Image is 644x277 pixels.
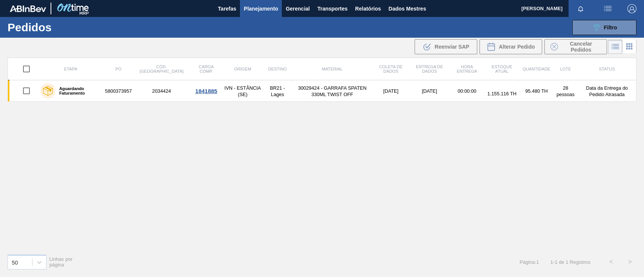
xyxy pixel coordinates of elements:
[199,64,214,73] font: Carga Comp.
[59,86,85,95] font: Aguardando Faturamento
[525,88,548,94] font: 95.480 TH
[536,259,539,265] font: 1
[599,67,615,71] font: Status
[152,88,171,94] font: 2034424
[523,67,550,71] font: Quantidade
[566,259,568,265] font: 1
[621,253,639,271] button: >
[458,88,476,94] font: 00:00:00
[602,253,621,271] button: <
[270,85,285,97] font: BR21 - Lages
[298,85,367,97] font: 30029424 - GARRAFA SPATEN 330ML TWIST OFF
[64,67,77,71] font: Etapa
[379,64,403,73] font: Coleta de dados
[492,64,512,73] font: Estoque atual
[416,64,443,73] font: Entrega de dados
[105,88,132,94] font: 5800373957
[268,67,287,71] font: Destino
[520,259,535,265] font: Página
[499,44,535,50] font: Alterar Pedido
[383,88,398,94] font: [DATE]
[195,88,217,94] font: 1841885
[603,4,612,13] img: ações do usuário
[10,5,46,12] img: TNhmsLtSVTkK8tSr43FrP2fwEKptu5GPRR3wAAAABJRU5ErkJggg==
[457,64,477,73] font: Hora Entrega
[553,259,555,265] font: -
[49,256,73,268] font: Linhas por página
[224,85,261,97] font: IVN - ESTÂNCIA (SE)
[570,259,590,265] font: Registros
[535,259,536,265] font: :
[8,80,636,102] a: Aguardando Faturamento58003739572034424IVN - ESTÂNCIA (SE)BR21 - Lages30029424 - GARRAFA SPATEN 3...
[218,6,237,12] font: Tarefas
[12,259,18,265] font: 50
[140,64,183,73] font: Cód. [GEOGRAPHIC_DATA]
[555,259,557,265] font: 1
[627,4,636,13] img: Sair
[544,39,607,54] div: Cancelar Pedidos em Massa
[622,40,636,54] div: Visão em Cartões
[544,39,607,54] button: Cancelar Pedidos
[322,67,343,71] font: Material
[115,67,121,71] font: PO
[604,24,617,31] font: Filtro
[415,39,477,54] div: Reenviar SAP
[559,259,564,265] font: de
[355,6,381,12] font: Relatórios
[435,44,469,50] font: Reenviar SAP
[569,3,593,14] button: Notificações
[628,259,632,265] font: >
[521,6,563,11] font: [PERSON_NAME]
[550,259,553,265] font: 1
[234,67,251,71] font: Origem
[244,6,278,12] font: Planejamento
[8,21,52,34] font: Pedidos
[389,6,426,12] font: Dados Mestres
[572,20,636,35] button: Filtro
[570,41,592,53] font: Cancelar Pedidos
[609,259,613,265] font: <
[422,88,437,94] font: [DATE]
[556,85,575,97] font: 28 pessoas
[317,6,347,12] font: Transportes
[608,40,622,54] div: Visão em Lista
[487,91,516,96] font: 1.155.116 TH
[480,39,542,54] div: Alterar Pedido
[560,67,571,71] font: Lote
[586,85,628,97] font: Data da Entrega do Pedido Atrasada
[286,6,310,12] font: Gerencial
